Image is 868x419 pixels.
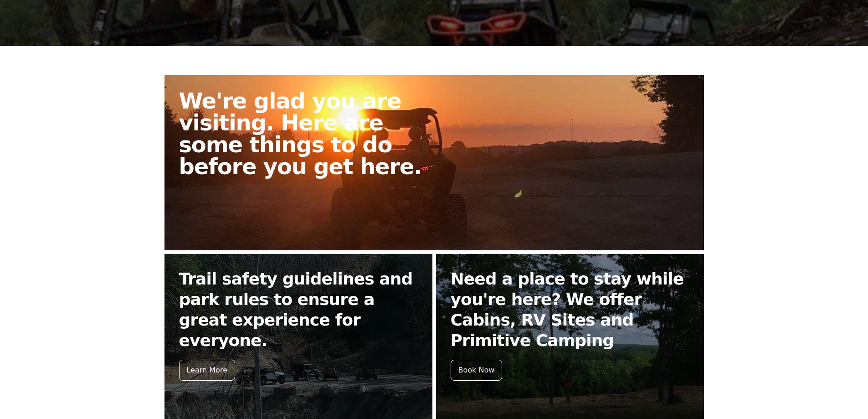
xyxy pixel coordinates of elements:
div: Learn More [179,360,235,381]
a: We're glad you are visiting. Here are some things to do before you get here. [164,75,704,250]
h2: Trail safety guidelines and park rules to ensure a great experience for everyone. [179,269,418,351]
div: Book Now [451,360,503,381]
h2: We're glad you are visiting. Here are some things to do before you get here. [179,90,442,177]
h2: Need a place to stay while you're here? We offer Cabins, RV Sites and Primitive Camping [451,269,689,351]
